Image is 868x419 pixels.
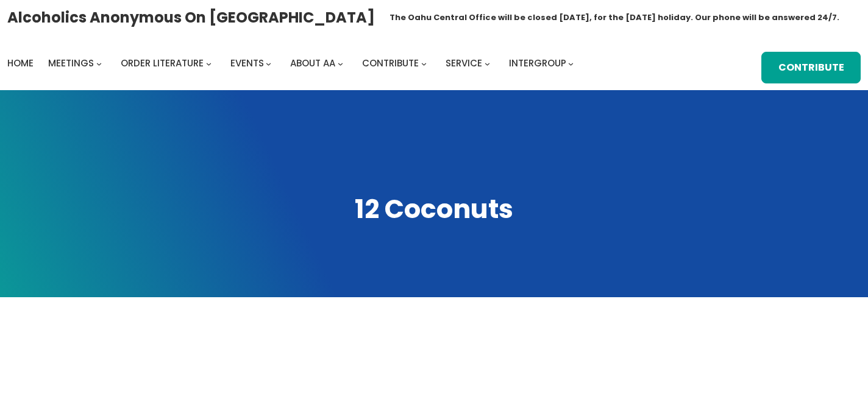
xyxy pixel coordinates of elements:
a: Contribute [761,52,861,83]
button: Events submenu [266,60,271,66]
button: Contribute submenu [421,60,427,66]
nav: Intergroup [7,55,578,72]
h1: The Oahu Central Office will be closed [DATE], for the [DATE] holiday. Our phone will be answered... [390,12,839,24]
a: Contribute [362,55,419,72]
a: Alcoholics Anonymous on [GEOGRAPHIC_DATA] [7,4,375,30]
span: Meetings [48,57,94,69]
button: Service submenu [485,60,490,66]
span: Home [7,57,34,69]
a: Home [7,55,34,72]
span: Intergroup [509,57,566,69]
button: Meetings submenu [96,60,102,66]
span: Order Literature [121,57,204,69]
button: Intergroup submenu [568,60,574,66]
button: Order Literature submenu [206,60,212,66]
span: Events [230,57,264,69]
span: Service [446,57,482,69]
a: Events [230,55,264,72]
a: Meetings [48,55,94,72]
a: Intergroup [509,55,566,72]
span: About AA [290,57,335,69]
a: Service [446,55,482,72]
h1: 12 Coconuts [12,191,856,227]
button: About AA submenu [338,60,343,66]
span: Contribute [362,57,419,69]
a: About AA [290,55,335,72]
